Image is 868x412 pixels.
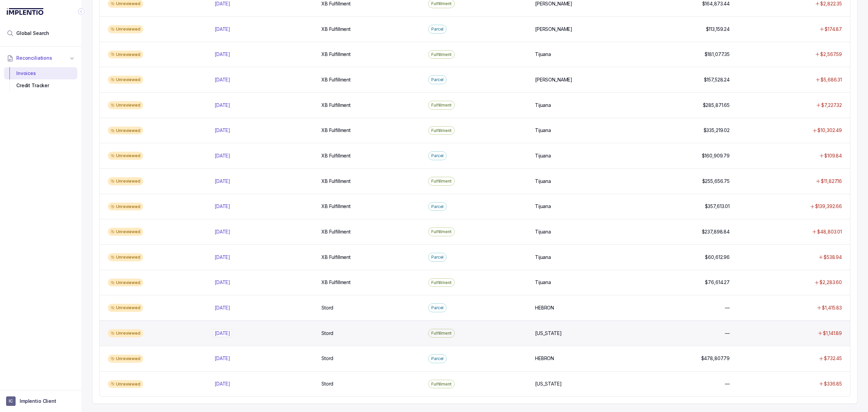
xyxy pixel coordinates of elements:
[702,228,730,235] p: $237,898.84
[431,355,443,362] p: Parcel
[535,178,551,185] p: Tijuana
[431,330,452,337] p: Fulfillment
[6,396,75,406] button: User initialsImplentio Client
[535,0,572,7] p: [PERSON_NAME]
[20,398,56,405] p: Implentio Client
[821,102,842,109] p: $7,227.32
[321,26,351,33] p: XB Fulfillment
[535,380,562,387] p: [US_STATE]
[431,203,443,210] p: Parcel
[108,304,143,312] div: Unreviewed
[535,102,551,109] p: Tijuana
[824,355,842,362] p: $732.45
[705,279,730,286] p: $76,614.27
[535,330,562,337] p: [US_STATE]
[535,228,551,235] p: Tijuana
[108,279,143,287] div: Unreviewed
[9,67,72,79] div: Invoices
[701,355,730,362] p: $478,807.79
[215,279,230,286] p: [DATE]
[431,26,443,33] p: Parcel
[823,330,842,337] p: $1,141.89
[706,26,730,33] p: $113,159.24
[820,0,842,7] p: $2,822.35
[431,228,452,235] p: Fulfillment
[824,380,842,387] p: $336.85
[9,79,72,92] div: Credit Tracker
[215,26,230,33] p: [DATE]
[215,355,230,362] p: [DATE]
[215,152,230,159] p: [DATE]
[213,330,232,337] p: [DATE]
[431,381,452,388] p: Fulfillment
[535,279,551,286] p: Tijuana
[431,0,452,7] p: Fulfillment
[431,178,452,185] p: Fulfillment
[704,127,730,134] p: $335,219.02
[535,203,551,210] p: Tijuana
[215,304,230,311] p: [DATE]
[704,76,730,83] p: $157,528.24
[321,51,351,58] p: XB Fulfillment
[108,51,143,59] div: Unreviewed
[321,254,351,261] p: XB Fulfillment
[725,304,730,311] p: —
[215,127,230,134] p: [DATE]
[6,396,16,406] span: User initials
[215,203,230,210] p: [DATE]
[108,253,143,261] div: Unreviewed
[702,152,730,159] p: $160,909.79
[535,26,572,33] p: [PERSON_NAME]
[725,380,730,387] p: —
[820,279,842,286] p: $2,283.60
[108,101,143,109] div: Unreviewed
[431,254,443,261] p: Parcel
[824,152,842,159] p: $109.84
[77,7,85,16] div: Collapse Icon
[535,51,551,58] p: Tijuana
[321,102,351,109] p: XB Fulfillment
[431,102,452,109] p: Fulfillment
[822,304,842,311] p: $1,415.83
[321,228,351,235] p: XB Fulfillment
[535,254,551,261] p: Tijuana
[215,0,230,7] p: [DATE]
[431,127,452,134] p: Fulfillment
[535,355,554,362] p: HEBRON
[215,254,230,261] p: [DATE]
[535,127,551,134] p: Tijuana
[431,76,443,83] p: Parcel
[321,178,351,185] p: XB Fulfillment
[535,304,554,311] p: HEBRON
[702,178,730,185] p: $255,656.75
[321,127,351,134] p: XB Fulfillment
[817,127,842,134] p: $10,302.49
[705,254,730,261] p: $60,612.96
[321,355,333,362] p: Stord
[321,203,351,210] p: XB Fulfillment
[535,76,572,83] p: [PERSON_NAME]
[821,178,842,185] p: $11,827.16
[108,228,143,236] div: Unreviewed
[431,304,443,311] p: Parcel
[817,228,842,235] p: $48,803.01
[705,203,730,210] p: $357,613.01
[824,254,842,261] p: $538.94
[108,380,143,388] div: Unreviewed
[321,380,333,387] p: Stord
[703,102,730,109] p: $285,871.65
[108,329,143,337] div: Unreviewed
[215,178,230,185] p: [DATE]
[16,30,49,37] span: Global Search
[825,26,842,33] p: $174.87
[815,203,842,210] p: $139,392.66
[108,177,143,185] div: Unreviewed
[321,76,351,83] p: XB Fulfillment
[321,330,333,337] p: Stord
[108,203,143,211] div: Unreviewed
[705,51,730,58] p: $181,077.35
[108,127,143,135] div: Unreviewed
[431,51,452,58] p: Fulfillment
[321,0,351,7] p: XB Fulfillment
[215,76,230,83] p: [DATE]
